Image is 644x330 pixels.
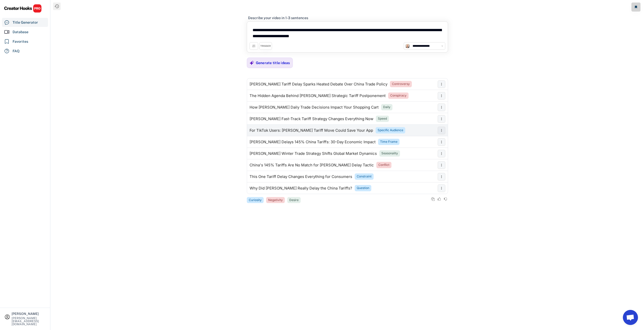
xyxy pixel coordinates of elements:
div: Conflict [378,163,389,167]
div: Daily [383,105,390,109]
div: Speed [378,117,387,121]
div: Seasonality [381,151,398,156]
div: Favorites [13,39,28,44]
div: Generate title ideas [256,61,290,65]
div: Conspiracy [390,93,407,98]
a: Open chat [623,310,638,325]
div: Specific Audience [378,128,403,132]
div: Describe your video in 1-3 sentences [248,16,308,20]
div: The Hidden Agenda Behind [PERSON_NAME] Strategic Tariff Postponement [250,94,386,98]
img: channels4_profile.jpg [405,44,410,48]
div: [PERSON_NAME] Delays 145% China Tariffs: 30-Day Economic Impact [250,140,376,144]
div: How [PERSON_NAME] Daily Trade Decisions Impact Your Shopping Cart [250,105,379,109]
div: Why Did [PERSON_NAME] Really Delay the China Tariffs? [250,186,352,190]
div: China's 145% Tariffs Are No Match for [PERSON_NAME] Delay Tactic [250,163,374,167]
div: Curiosity [249,198,262,202]
img: CHPRO%20Logo.svg [4,4,42,13]
div: Time Frame [380,140,397,144]
div: Negativity [268,198,283,202]
div: Desire [289,198,299,202]
div: Constraint [357,174,372,179]
div: TRIGGER [260,44,271,48]
div: [PERSON_NAME] Tariff Delay Sparks Heated Debate Over China Trade Policy [250,82,387,86]
div: FAQ [13,49,20,54]
div: [PERSON_NAME] [12,312,46,315]
div: [PERSON_NAME] Fast-Track Tariff Strategy Changes Everything Now [250,117,373,121]
div: Title Generator [13,20,38,25]
div: Question [357,186,369,190]
div: Database [13,29,28,35]
div: This One Tariff Delay Changes Everything for Consumers [250,175,352,179]
div: [PERSON_NAME][EMAIL_ADDRESS][DOMAIN_NAME] [12,317,46,326]
div: Controversy [392,82,410,86]
div: For TikTok Users: [PERSON_NAME] Tariff Move Could Save Your App [250,128,373,132]
div: [PERSON_NAME] Winter Trade Strategy Shifts Global Market Dynamics [250,152,377,156]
